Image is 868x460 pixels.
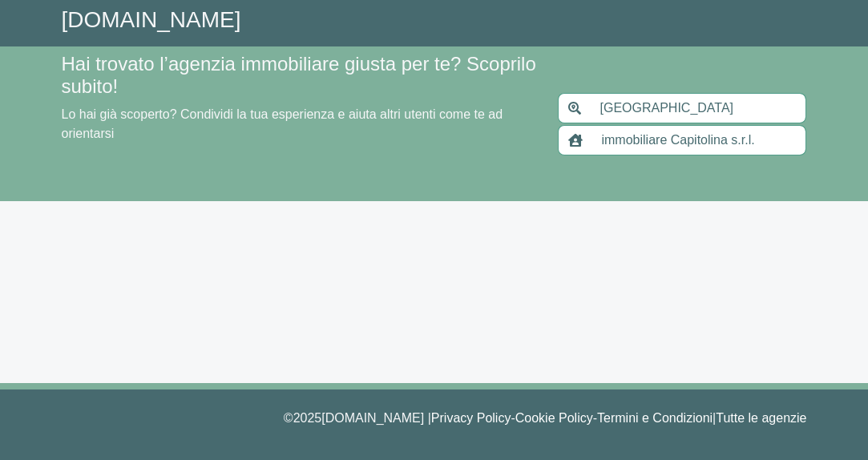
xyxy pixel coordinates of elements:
input: Inserisci nome agenzia immobiliare [591,125,806,155]
a: Termini e Condizioni [597,411,713,425]
input: Inserisci area di ricerca (Comune o Provincia) [590,93,806,123]
a: [DOMAIN_NAME] [62,7,241,32]
a: Privacy Policy [431,411,511,425]
p: Lo hai già scoperto? Condividi la tua esperienza e aiuta altri utenti come te ad orientarsi [62,105,539,143]
a: Tutte le agenzie [716,411,806,425]
h4: Hai trovato l’agenzia immobiliare giusta per te? Scoprilo subito! [62,53,539,99]
a: Cookie Policy [515,411,593,425]
p: © 2025 [DOMAIN_NAME] | - - | [62,409,807,428]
